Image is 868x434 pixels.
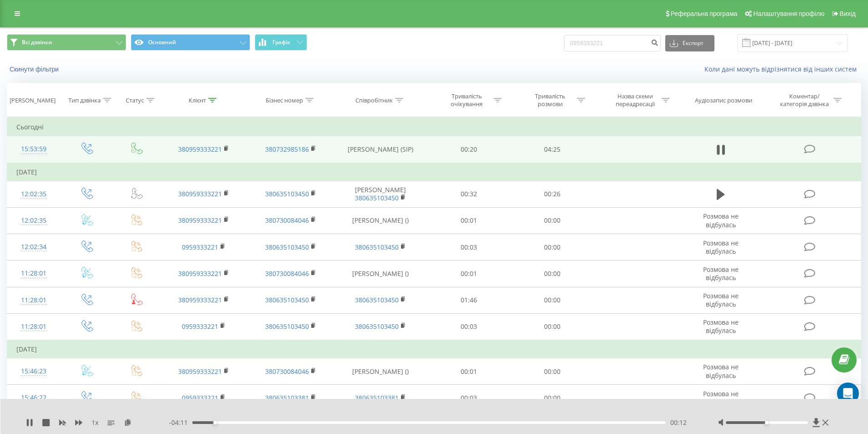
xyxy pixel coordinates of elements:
[511,287,594,313] td: 00:00
[355,97,393,104] div: Співробітник
[703,239,739,255] span: Розмова не відбулась
[7,65,63,73] button: Скинути фільтри
[355,322,399,331] a: 380635103450
[704,65,861,73] a: Коли дані можуть відрізнятися вiд інших систем
[703,318,739,335] span: Розмова не відбулась
[442,92,491,108] div: Тривалість очікування
[16,363,51,380] div: 15:46:23
[334,136,427,163] td: [PERSON_NAME] (SIP)
[511,181,594,207] td: 00:26
[753,10,824,17] span: Налаштування профілю
[526,92,575,108] div: Тривалість розмови
[16,291,51,309] div: 11:28:01
[178,189,222,198] a: 380959333221
[265,243,309,251] a: 380635103450
[427,358,511,385] td: 00:01
[178,216,222,225] a: 380959333221
[265,296,309,304] a: 380635103450
[427,260,511,287] td: 00:01
[92,418,98,427] span: 1 x
[16,212,51,230] div: 12:02:35
[695,97,752,104] div: Аудіозапис розмови
[665,35,714,51] button: Експорт
[334,207,427,234] td: [PERSON_NAME] ()
[427,136,511,163] td: 00:20
[265,189,309,198] a: 380635103450
[511,260,594,287] td: 00:00
[427,287,511,313] td: 01:46
[16,238,51,256] div: 12:02:34
[7,163,861,181] td: [DATE]
[265,145,309,153] a: 380732985186
[334,358,427,385] td: [PERSON_NAME] ()
[427,234,511,260] td: 00:03
[10,97,56,104] div: [PERSON_NAME]
[511,358,594,385] td: 00:00
[213,421,217,424] div: Accessibility label
[703,265,739,282] span: Розмова не відбулась
[670,418,687,427] span: 00:12
[511,313,594,340] td: 00:00
[68,97,101,104] div: Тип дзвінка
[131,34,250,51] button: Основний
[266,97,303,104] div: Бізнес номер
[265,322,309,331] a: 380635103450
[7,34,126,51] button: Всі дзвінки
[178,145,222,153] a: 380959333221
[178,269,222,278] a: 380959333221
[16,389,51,407] div: 15:46:22
[334,181,427,207] td: [PERSON_NAME]
[178,367,222,376] a: 380959333221
[334,260,427,287] td: [PERSON_NAME] ()
[427,313,511,340] td: 00:03
[511,207,594,234] td: 00:00
[703,212,739,229] span: Розмова не відбулась
[703,389,739,406] span: Розмова не відбулась
[611,92,659,108] div: Назва схеми переадресації
[255,34,307,51] button: Графік
[16,185,51,203] div: 12:02:35
[511,136,594,163] td: 04:25
[511,234,594,260] td: 00:00
[427,181,511,207] td: 00:32
[182,243,218,251] a: 0959333221
[169,418,192,427] span: - 04:11
[564,35,661,51] input: Пошук за номером
[265,269,309,278] a: 380730084046
[7,118,861,136] td: Сьогодні
[355,393,399,402] a: 380635103381
[178,296,222,304] a: 380959333221
[182,322,218,331] a: 0959333221
[265,393,309,402] a: 380635103381
[16,140,51,158] div: 15:53:59
[265,367,309,376] a: 380730084046
[126,97,144,104] div: Статус
[265,216,309,225] a: 380730084046
[427,385,511,411] td: 00:03
[189,97,206,104] div: Клієнт
[355,243,399,251] a: 380635103450
[837,383,859,404] div: Open Intercom Messenger
[427,207,511,234] td: 00:01
[272,39,290,46] span: Графік
[16,265,51,282] div: 11:28:01
[355,194,399,202] a: 380635103450
[671,10,738,17] span: Реферальна програма
[703,363,739,379] span: Розмова не відбулась
[22,39,52,46] span: Всі дзвінки
[778,92,831,108] div: Коментар/категорія дзвінка
[7,340,861,358] td: [DATE]
[703,291,739,308] span: Розмова не відбулась
[182,393,218,402] a: 0959333221
[355,296,399,304] a: 380635103450
[511,385,594,411] td: 00:00
[16,318,51,336] div: 11:28:01
[840,10,856,17] span: Вихід
[765,421,769,424] div: Accessibility label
